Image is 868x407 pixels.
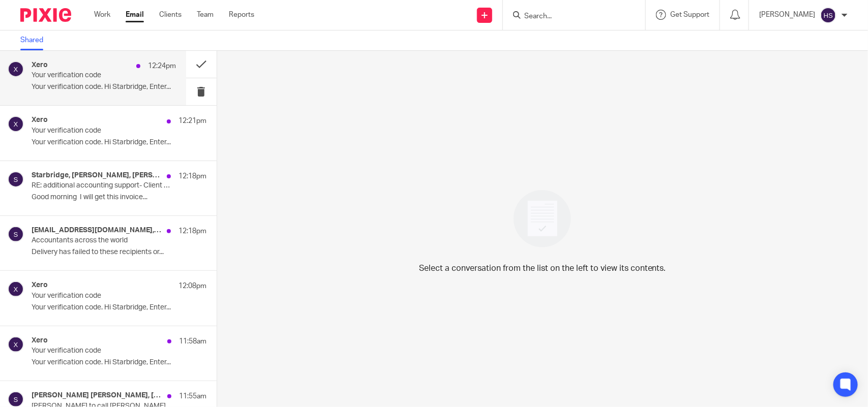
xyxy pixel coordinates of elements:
[419,262,666,274] p: Select a conversation from the list on the left to view its contents.
[523,12,615,21] input: Search
[32,336,48,345] h4: Xero
[8,281,24,297] img: svg%3E
[32,347,171,355] p: Your verification code
[32,83,176,91] p: Your verification code. Hi Starbridge, Enter...
[229,10,254,20] a: Reports
[148,61,176,71] p: 12:24pm
[20,8,71,22] img: Pixie
[178,226,206,236] p: 12:18pm
[820,7,836,23] img: svg%3E
[32,391,162,400] h4: [PERSON_NAME] [PERSON_NAME], [GEOGRAPHIC_DATA]
[8,336,24,353] img: svg%3E
[126,10,144,20] a: Email
[178,116,206,126] p: 12:21pm
[179,391,206,401] p: 11:55am
[8,171,24,187] img: svg%3E
[197,10,214,20] a: Team
[32,171,162,180] h4: Starbridge, [PERSON_NAME], [PERSON_NAME], [PERSON_NAME], [PERSON_NAME]
[507,183,578,254] img: image
[32,181,171,190] p: RE: additional accounting support- Client proposed sum
[32,127,171,135] p: Your verification code
[759,10,815,20] p: [PERSON_NAME]
[32,226,162,235] h4: [EMAIL_ADDRESS][DOMAIN_NAME], [GEOGRAPHIC_DATA]
[32,248,206,257] p: Delivery has failed to these recipients or...
[32,358,206,367] p: Your verification code. Hi Starbridge, Enter...
[8,226,24,242] img: svg%3E
[20,30,51,50] a: Shared
[32,61,48,70] h4: Xero
[32,138,206,147] p: Your verification code. Hi Starbridge, Enter...
[179,336,206,347] p: 11:58am
[178,281,206,291] p: 12:08pm
[32,71,147,80] p: Your verification code
[32,236,171,245] p: Accountants across the world
[32,193,206,202] p: Good morning I will get this invoice...
[32,116,48,124] h4: Xero
[8,61,24,77] img: svg%3E
[178,171,206,181] p: 12:18pm
[8,116,24,132] img: svg%3E
[32,292,171,300] p: Your verification code
[159,10,182,20] a: Clients
[94,10,110,20] a: Work
[670,11,709,18] span: Get Support
[32,303,206,312] p: Your verification code. Hi Starbridge, Enter...
[32,281,48,290] h4: Xero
